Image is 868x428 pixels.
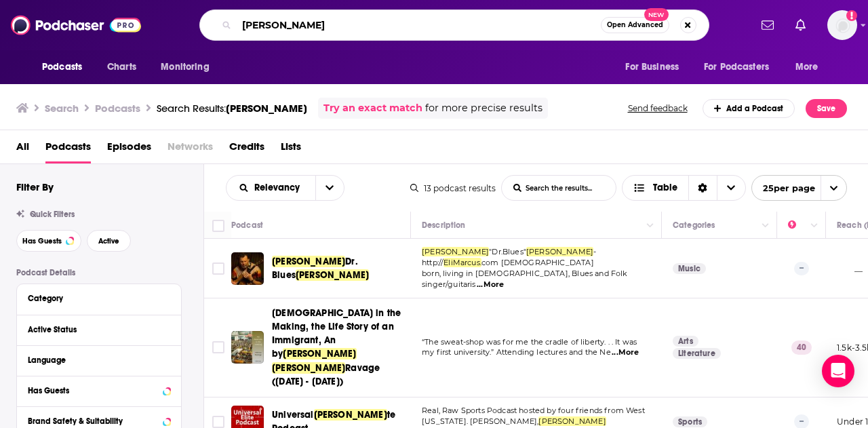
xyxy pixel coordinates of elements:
[157,102,307,115] a: Search Results:[PERSON_NAME]
[16,268,182,277] p: Podcast Details
[237,14,601,36] input: Search podcasts, credits, & more...
[425,100,542,116] span: for more precise results
[794,414,809,428] p: --
[45,102,79,115] h3: Search
[806,99,847,118] button: Save
[673,336,698,347] a: Arts
[45,136,91,163] a: Podcasts
[272,362,380,387] span: Ravage ([DATE] - [DATE])
[788,217,807,233] div: Power Score
[42,58,82,77] span: Podcasts
[757,218,774,234] button: Column Actions
[283,348,356,359] span: [PERSON_NAME]
[30,210,75,219] span: Quick Filters
[422,347,611,357] span: my first university.” Attending lectures and the Ne
[272,256,358,281] span: Dr. Blues
[616,54,696,80] button: open menu
[477,279,504,290] span: ...More
[422,416,538,426] span: [US_STATE]. [PERSON_NAME],
[226,102,307,115] span: [PERSON_NAME]
[28,416,159,426] div: Brand Safety & Suitability
[481,258,594,267] span: com [DEMOGRAPHIC_DATA]
[827,10,857,40] span: Logged in as SarahCBreivogel
[422,217,465,233] div: Description
[226,183,315,193] button: open menu
[703,99,795,118] a: Add a Podcast
[538,416,606,426] span: [PERSON_NAME]
[16,230,81,252] button: Has Guests
[229,136,264,163] a: Credits
[422,269,628,289] span: born, living in [DEMOGRAPHIC_DATA], Blues and Folk singer/guitaris
[28,321,170,338] button: Active Status
[226,175,344,201] h2: Choose List sort
[107,136,151,163] span: Episodes
[281,136,301,163] span: Lists
[673,217,715,233] div: Categories
[791,341,812,354] p: 40
[95,102,140,115] h3: Podcasts
[624,102,692,114] button: Send feedback
[489,247,526,256] span: "Dr.Blues"
[607,22,663,28] span: Open Advanced
[794,262,809,275] p: --
[704,58,769,77] span: For Podcasters
[28,386,159,395] div: Has Guests
[231,331,264,364] img: American in the Making, the Life Story of an Immigrant, An by Marcus Eli Ravage (1884 - 1965)
[756,14,779,37] a: Show notifications dropdown
[98,54,144,80] a: Charts
[601,17,669,33] button: Open AdvancedNew
[653,183,677,193] span: Table
[622,175,746,201] button: Choose View
[199,9,709,41] div: Search podcasts, credits, & more...
[673,416,707,427] a: Sports
[254,183,304,193] span: Relevancy
[644,8,669,21] span: New
[107,58,136,77] span: Charts
[231,252,264,285] img: Eli Dr. Blues Marcus
[167,136,213,163] span: Networks
[16,136,29,163] a: All
[673,348,721,359] a: Literature
[625,58,679,77] span: For Business
[28,351,170,368] button: Language
[98,237,119,245] span: Active
[642,218,658,234] button: Column Actions
[526,247,593,256] span: [PERSON_NAME]
[272,362,345,374] span: [PERSON_NAME]
[28,325,161,334] div: Active Status
[695,54,789,80] button: open menu
[33,54,100,80] button: open menu
[315,176,344,200] button: open menu
[837,262,863,274] p: __
[28,355,161,365] div: Language
[272,256,345,267] span: [PERSON_NAME]
[272,307,401,359] span: [DEMOGRAPHIC_DATA] in the Making, the Life Story of an Immigrant, An by
[296,269,369,281] span: [PERSON_NAME]
[443,258,481,267] span: EliMarcus.
[846,10,857,21] svg: Add a profile image
[212,262,224,275] span: Toggle select row
[827,10,857,40] img: User Profile
[157,102,307,115] div: Search Results:
[790,14,811,37] a: Show notifications dropdown
[673,263,706,274] a: Music
[16,180,54,193] h2: Filter By
[422,337,637,347] span: “The sweat-shop was for me the cradle of liberty. . . It was
[323,100,422,116] a: Try an exact match
[22,237,62,245] span: Has Guests
[786,54,835,80] button: open menu
[151,54,226,80] button: open menu
[272,409,314,421] span: Universal
[212,341,224,353] span: Toggle select row
[28,294,161,303] div: Category
[752,178,815,199] span: 25 per page
[28,382,170,399] button: Has Guests
[212,416,224,428] span: Toggle select row
[314,409,387,421] span: [PERSON_NAME]
[272,255,406,282] a: [PERSON_NAME]Dr. Blues[PERSON_NAME]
